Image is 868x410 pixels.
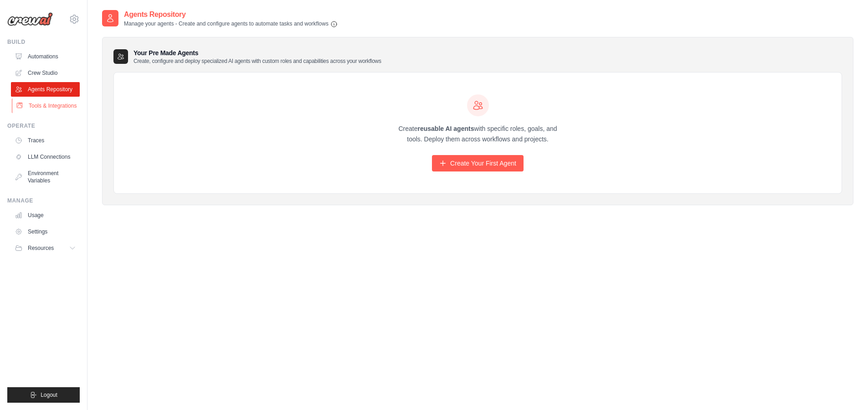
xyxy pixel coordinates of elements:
a: LLM Connections [11,150,80,164]
span: Resources [28,244,54,252]
span: Logout [41,391,57,399]
a: Tools & Integrations [12,99,81,113]
a: Automations [11,49,80,64]
p: Create, configure and deploy specialized AI agents with custom roles and capabilities across your... [134,57,381,65]
div: Manage [7,197,80,204]
div: Build [7,38,80,46]
a: Environment Variables [11,166,80,188]
a: Agents Repository [11,82,80,97]
img: Logo [7,12,53,26]
h3: Your Pre Made Agents [134,48,381,65]
a: Usage [11,208,80,223]
a: Traces [11,133,80,148]
button: Resources [11,241,80,255]
a: Create Your First Agent [432,155,524,171]
a: Crew Studio [11,66,80,80]
strong: reusable AI agents [417,125,474,132]
h2: Agents Repository [124,9,338,20]
p: Create with specific roles, goals, and tools. Deploy them across workflows and projects. [390,124,565,145]
div: Operate [7,122,80,130]
a: Settings [11,224,80,239]
p: Manage your agents - Create and configure agents to automate tasks and workflows [124,20,338,28]
button: Logout [7,387,80,403]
